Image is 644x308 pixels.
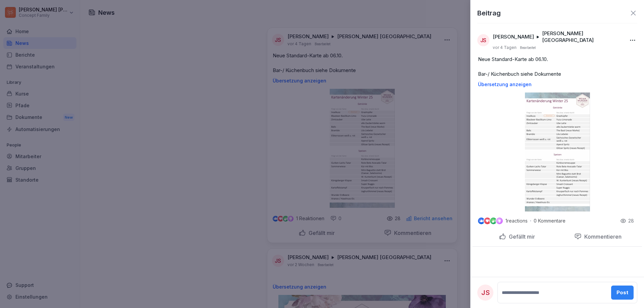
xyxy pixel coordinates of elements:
[582,233,622,240] p: Kommentieren
[493,34,534,40] p: [PERSON_NAME]
[628,218,634,224] p: 28
[477,285,493,301] div: JS
[506,233,535,240] p: Gefällt mir
[505,218,528,224] p: 1 reactions
[477,8,501,18] p: Beitrag
[525,93,590,211] img: in6gc52jx5xp24wjmnxa94sx.png
[493,45,517,50] p: vor 4 Tagen
[616,289,628,296] div: Post
[478,56,637,78] p: Neue Standard-Karte ab 06.10. Bar-/ Küchenbuch siehe Dokumente
[477,34,489,46] div: JS
[520,45,536,50] p: Bearbeitet
[478,82,637,87] p: Übersetzung anzeigen
[611,286,634,300] button: Post
[534,218,571,224] p: 0 Kommentare
[542,30,621,44] p: [PERSON_NAME] [GEOGRAPHIC_DATA]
